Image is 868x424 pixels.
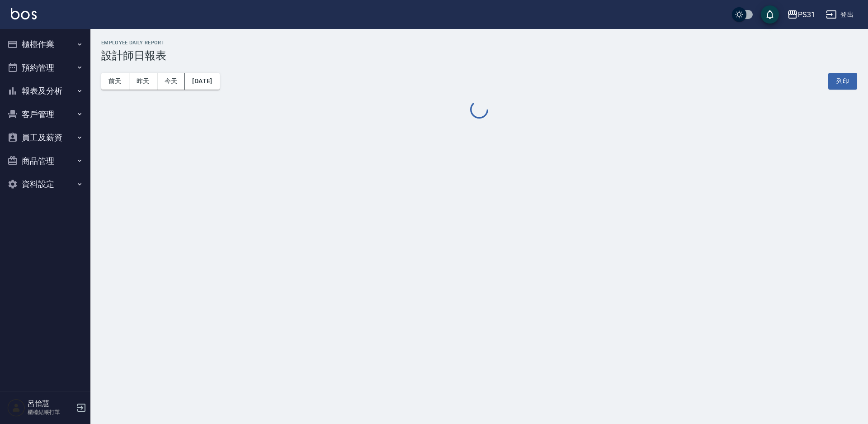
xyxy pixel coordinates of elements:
h2: Employee Daily Report [101,40,857,46]
button: 今天 [157,73,185,90]
button: PS31 [783,5,819,24]
button: 登出 [822,6,857,23]
button: 資料設定 [4,172,87,196]
p: 櫃檯結帳打單 [28,408,74,416]
button: 員工及薪資 [4,126,87,149]
button: 報表及分析 [4,79,87,103]
button: 前天 [101,73,129,90]
button: 列印 [828,73,857,90]
div: PS31 [798,9,815,20]
img: Logo [11,8,37,19]
button: 昨天 [129,73,157,90]
button: [DATE] [185,73,219,90]
h3: 設計師日報表 [101,49,857,62]
button: 商品管理 [4,149,87,173]
button: 櫃檯作業 [4,33,87,56]
h5: 呂怡慧 [28,399,74,408]
button: 客戶管理 [4,103,87,126]
img: Person [7,399,25,417]
button: save [761,5,779,24]
button: 預約管理 [4,56,87,80]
